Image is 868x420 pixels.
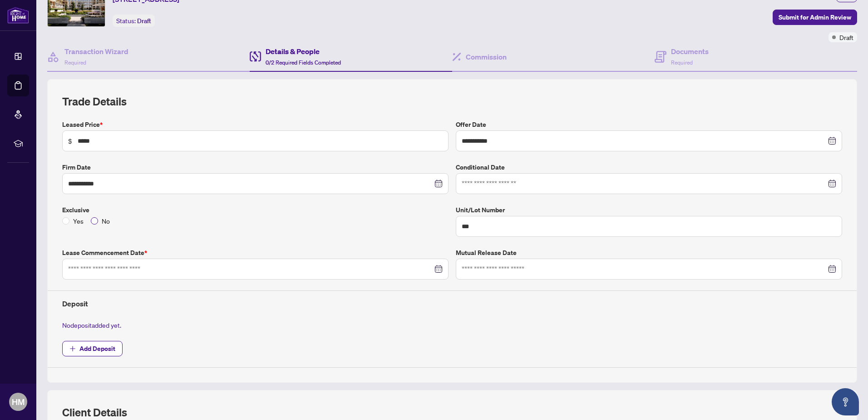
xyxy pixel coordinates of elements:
[779,10,851,25] span: Submit for Admin Review
[62,120,449,130] label: Leased Price
[62,94,842,109] h2: Trade Details
[456,205,842,215] label: Unit/Lot Number
[671,46,709,57] h4: Documents
[69,216,87,226] span: Yes
[773,10,857,25] button: Submit for Admin Review
[266,59,341,66] span: 0/2 Required Fields Completed
[62,248,449,258] label: Lease Commencement Date
[98,216,113,226] span: No
[839,32,853,42] span: Draft
[671,59,693,66] span: Required
[64,46,128,57] h4: Transaction Wizard
[7,7,29,24] img: logo
[62,405,127,420] h2: Client Details
[62,321,121,329] span: No deposit added yet.
[137,17,151,25] span: Draft
[79,341,115,356] span: Add Deposit
[62,162,449,172] label: Firm Date
[832,388,859,415] button: Open asap
[456,120,842,130] label: Offer Date
[68,136,72,146] span: $
[266,46,341,57] h4: Details & People
[62,205,449,215] label: Exclusive
[456,162,842,172] label: Conditional Date
[64,59,86,66] span: Required
[12,395,25,408] span: HM
[456,248,842,258] label: Mutual Release Date
[62,341,123,356] button: Add Deposit
[466,51,507,62] h4: Commission
[69,345,76,352] span: plus
[113,15,155,27] div: Status:
[62,298,842,309] h4: Deposit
